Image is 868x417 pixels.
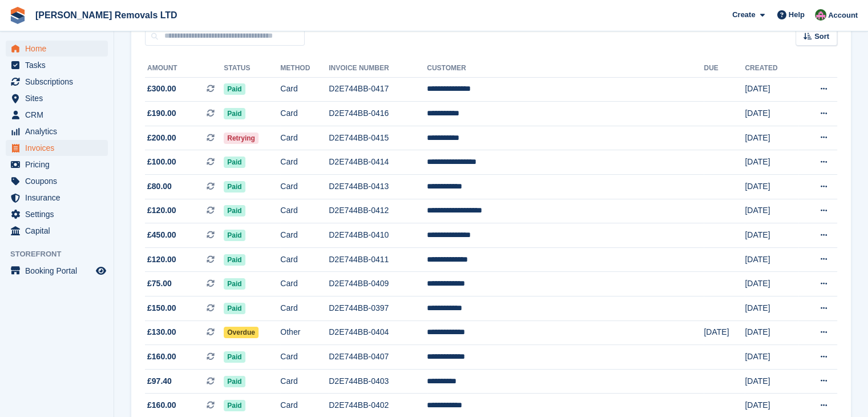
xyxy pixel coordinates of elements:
[6,263,108,279] a: menu
[329,247,427,272] td: D2E744BB-0411
[25,157,94,173] span: Pricing
[147,351,176,363] span: £160.00
[6,206,108,222] a: menu
[329,369,427,394] td: D2E744BB-0403
[147,181,172,193] span: £80.00
[745,272,798,296] td: [DATE]
[280,102,329,126] td: Card
[147,156,176,168] span: £100.00
[745,247,798,272] td: [DATE]
[745,320,798,345] td: [DATE]
[94,264,108,278] a: Preview store
[147,254,176,266] span: £120.00
[6,157,108,173] a: menu
[147,132,176,144] span: £200.00
[745,296,798,321] td: [DATE]
[224,83,245,95] span: Paid
[6,74,108,90] a: menu
[329,102,427,126] td: D2E744BB-0416
[6,107,108,123] a: menu
[25,190,94,206] span: Insurance
[10,248,114,260] span: Storefront
[224,108,245,119] span: Paid
[224,278,245,290] span: Paid
[224,157,245,168] span: Paid
[745,126,798,150] td: [DATE]
[745,223,798,248] td: [DATE]
[814,31,829,42] span: Sort
[25,41,94,57] span: Home
[280,223,329,248] td: Card
[745,369,798,394] td: [DATE]
[329,272,427,296] td: D2E744BB-0409
[25,206,94,222] span: Settings
[745,59,798,78] th: Created
[745,102,798,126] td: [DATE]
[25,223,94,239] span: Capital
[745,150,798,175] td: [DATE]
[280,199,329,223] td: Card
[815,9,826,21] img: Paul Withers
[280,320,329,345] td: Other
[147,302,176,314] span: £150.00
[224,133,259,144] span: Retrying
[6,41,108,57] a: menu
[329,345,427,370] td: D2E744BB-0407
[6,140,108,156] a: menu
[280,272,329,296] td: Card
[147,229,176,241] span: £450.00
[828,10,858,21] span: Account
[9,7,26,24] img: stora-icon-8386f47178a22dfd0bd8f6a31ec36ba5ce8667c1dd55bd0f319d3a0aa187defe.svg
[280,296,329,321] td: Card
[6,223,108,239] a: menu
[224,181,245,193] span: Paid
[224,351,245,363] span: Paid
[224,254,245,266] span: Paid
[25,140,94,156] span: Invoices
[25,74,94,90] span: Subscriptions
[280,345,329,370] td: Card
[6,190,108,206] a: menu
[745,175,798,199] td: [DATE]
[427,59,704,78] th: Customer
[280,59,329,78] th: Method
[147,83,176,95] span: £300.00
[745,199,798,223] td: [DATE]
[25,107,94,123] span: CRM
[732,9,755,21] span: Create
[329,77,427,102] td: D2E744BB-0417
[147,326,176,338] span: £130.00
[25,90,94,106] span: Sites
[147,107,176,119] span: £190.00
[329,296,427,321] td: D2E744BB-0397
[145,59,224,78] th: Amount
[147,205,176,216] span: £120.00
[6,173,108,189] a: menu
[6,123,108,139] a: menu
[329,320,427,345] td: D2E744BB-0404
[329,223,427,248] td: D2E744BB-0410
[789,9,805,21] span: Help
[224,400,245,411] span: Paid
[25,263,94,279] span: Booking Portal
[329,59,427,78] th: Invoice Number
[280,150,329,175] td: Card
[224,327,259,338] span: Overdue
[745,345,798,370] td: [DATE]
[6,90,108,106] a: menu
[224,230,245,241] span: Paid
[280,77,329,102] td: Card
[147,278,172,290] span: £75.00
[704,59,745,78] th: Due
[745,77,798,102] td: [DATE]
[25,123,94,139] span: Analytics
[329,175,427,199] td: D2E744BB-0413
[25,173,94,189] span: Coupons
[224,303,245,314] span: Paid
[224,59,280,78] th: Status
[280,175,329,199] td: Card
[25,57,94,73] span: Tasks
[147,399,176,411] span: £160.00
[224,376,245,387] span: Paid
[6,57,108,73] a: menu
